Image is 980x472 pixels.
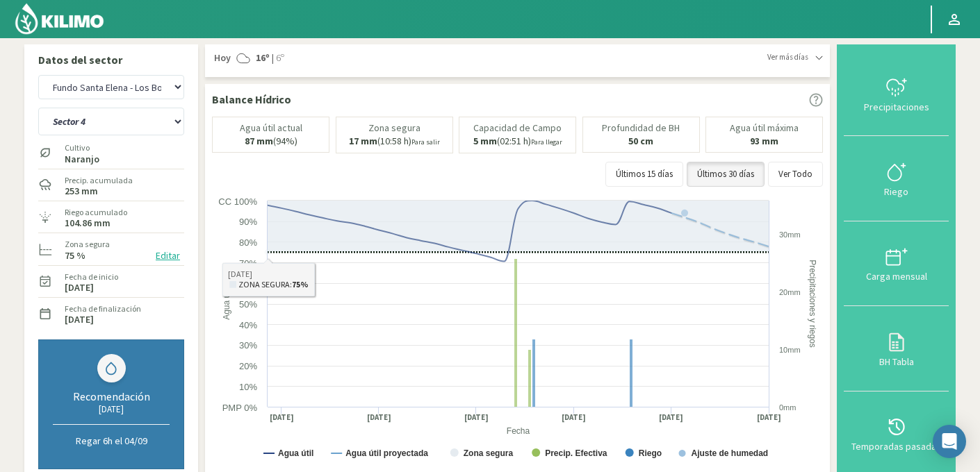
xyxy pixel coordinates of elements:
button: Editar [152,248,184,264]
text: Ajuste de humedad [692,448,769,458]
p: (94%) [245,136,297,146]
img: Kilimo [14,2,105,35]
b: 93 mm [750,135,778,147]
text: 10mm [779,346,801,354]
div: Carga mensual [848,271,945,281]
button: Riego [844,136,949,221]
div: BH Tabla [848,357,945,366]
span: | [272,51,274,65]
b: 87 mm [245,135,273,147]
text: 70% [239,258,257,269]
text: Precip. Efectiva [545,448,607,458]
text: Riego [639,448,662,458]
button: Carga mensual [844,221,949,306]
label: [DATE] [65,315,94,324]
text: 30mm [779,230,801,239]
text: PMP 0% [222,403,258,413]
label: Fecha de inicio [65,271,118,283]
button: Ver Todo [768,162,823,187]
div: [DATE] [53,403,170,415]
p: Regar 6h el 04/09 [53,435,170,447]
label: Naranjo [65,155,99,164]
p: Agua útil máxima [730,123,799,133]
small: Para llegar [531,137,562,146]
text: Fecha [507,426,530,436]
label: Cultivo [65,142,99,154]
label: Riego acumulado [65,206,127,219]
text: [DATE] [367,412,391,423]
div: Open Intercom Messenger [933,425,966,458]
text: [DATE] [270,412,294,423]
label: 104.86 mm [65,219,111,228]
label: Precip. acumulada [65,174,133,187]
text: 40% [239,320,257,330]
text: [DATE] [757,412,781,423]
b: 5 mm [473,135,497,147]
div: Recomendación [53,389,170,403]
text: Zona segura [464,448,514,458]
text: [DATE] [562,412,586,423]
span: Ver más días [767,51,808,63]
b: 17 mm [349,135,377,147]
p: Profundidad de BH [602,123,680,133]
label: Fecha de finalización [65,303,141,315]
p: Balance Hídrico [212,91,291,108]
button: Últimos 15 días [605,162,683,187]
text: [DATE] [464,412,489,423]
div: Precipitaciones [848,102,945,112]
text: Precipitaciones y riegos [808,260,817,348]
text: 90% [239,217,257,227]
strong: 16º [256,51,270,64]
p: (02:51 h) [473,136,562,147]
span: 6º [274,51,284,65]
text: 10% [239,382,257,392]
text: Agua útil [278,448,313,458]
p: Zona segura [368,123,420,133]
p: Agua útil actual [240,123,302,133]
text: [DATE] [659,412,683,423]
span: Hoy [212,51,231,65]
text: CC 100% [218,196,257,207]
p: (10:58 h) [349,136,440,147]
text: 80% [239,237,257,248]
text: 20% [239,361,257,371]
text: 30% [239,340,257,351]
text: 60% [239,278,257,289]
b: 50 cm [628,135,653,147]
small: Para salir [411,137,440,146]
div: Riego [848,187,945,196]
p: Capacidad de Campo [473,123,562,133]
label: Zona segura [65,238,110,251]
button: Precipitaciones [844,51,949,136]
button: Últimos 30 días [687,162,765,187]
text: 20mm [779,288,801,296]
label: [DATE] [65,283,94,292]
text: 50% [239,299,257,310]
label: 253 mm [65,187,98,196]
text: Agua útil proyectada [345,448,428,458]
text: 0mm [779,403,796,412]
button: BH Tabla [844,306,949,391]
div: Temporadas pasadas [848,441,945,451]
p: Datos del sector [38,51,184,68]
text: Agua útil [222,287,231,320]
label: 75 % [65,251,85,260]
